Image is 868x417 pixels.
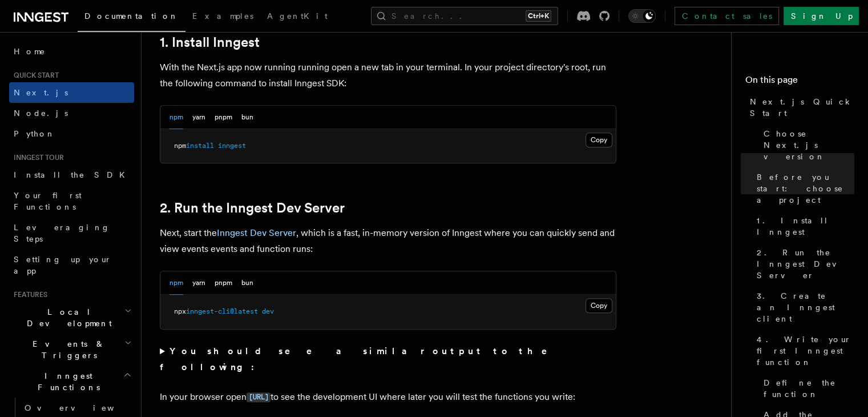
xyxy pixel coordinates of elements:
p: In your browser open to see the development UI where later you will test the functions you write: [160,389,616,406]
span: Define the function [764,377,854,400]
a: AgentKit [260,3,334,31]
span: dev [262,307,274,315]
p: Next, start the , which is a fast, in-memory version of Inngest where you can quickly send and vi... [160,225,616,257]
button: npm [169,106,183,129]
span: Inngest Functions [9,370,123,393]
code: [URL] [247,392,271,402]
a: Leveraging Steps [9,217,134,249]
a: Choose Next.js version [759,123,854,167]
span: npx [174,307,186,315]
span: Before you start: choose a project [757,171,854,206]
span: Next.js [14,88,68,97]
span: Examples [192,11,253,21]
p: With the Next.js app now running running open a new tab in your terminal. In your project directo... [160,59,616,91]
button: Inngest Functions [9,366,134,398]
span: Leveraging Steps [14,223,110,243]
strong: You should see a similar output to the following: [160,346,563,372]
button: Search...Ctrl+K [371,7,558,25]
span: 2. Run the Inngest Dev Server [757,247,854,281]
span: Documentation [84,11,179,21]
h4: On this page [745,73,854,91]
a: Setting up your app [9,249,134,281]
button: bun [241,106,253,129]
span: Node.js [14,109,68,118]
span: Choose Next.js version [764,128,854,162]
span: Overview [25,403,142,412]
a: 2. Run the Inngest Dev Server [752,242,854,286]
button: Copy [586,133,612,147]
a: Inngest Dev Server [217,227,296,238]
span: Next.js Quick Start [750,96,854,119]
span: Install the SDK [14,170,132,179]
button: yarn [192,106,205,129]
a: [URL] [247,391,271,402]
span: Your first Functions [14,191,82,211]
span: npm [174,142,186,150]
a: 3. Create an Inngest client [752,286,854,329]
span: inngest-cli@latest [186,307,258,315]
span: Python [14,129,55,138]
span: 4. Write your first Inngest function [757,334,854,368]
summary: You should see a similar output to the following: [160,343,616,375]
a: Documentation [78,3,185,32]
a: Before you start: choose a project [752,167,854,210]
span: Setting up your app [14,255,112,275]
a: Next.js [9,82,134,103]
button: npm [169,271,183,295]
button: Local Development [9,302,134,334]
a: Define the function [759,372,854,404]
a: Install the SDK [9,165,134,185]
button: yarn [192,271,205,295]
button: pnpm [215,271,232,295]
a: Examples [185,3,260,31]
span: Features [9,290,47,299]
span: Quick start [9,71,59,80]
a: Your first Functions [9,185,134,217]
a: Home [9,41,134,62]
span: install [186,142,214,150]
span: Events & Triggers [9,338,124,361]
button: pnpm [215,106,232,129]
kbd: Ctrl+K [526,10,551,22]
a: Python [9,123,134,144]
a: Next.js Quick Start [745,91,854,123]
a: 1. Install Inngest [752,210,854,242]
button: Events & Triggers [9,334,134,366]
button: Copy [586,298,612,313]
span: Home [14,46,46,57]
button: bun [241,271,253,295]
span: AgentKit [267,11,328,21]
button: Toggle dark mode [628,9,656,23]
a: 2. Run the Inngest Dev Server [160,200,345,216]
a: 4. Write your first Inngest function [752,329,854,372]
a: Node.js [9,103,134,123]
a: Sign Up [784,7,859,25]
span: inngest [218,142,246,150]
span: 3. Create an Inngest client [757,290,854,324]
span: 1. Install Inngest [757,215,854,238]
span: Inngest tour [9,153,64,162]
a: 1. Install Inngest [160,34,260,50]
span: Local Development [9,306,124,329]
a: Contact sales [675,7,779,25]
